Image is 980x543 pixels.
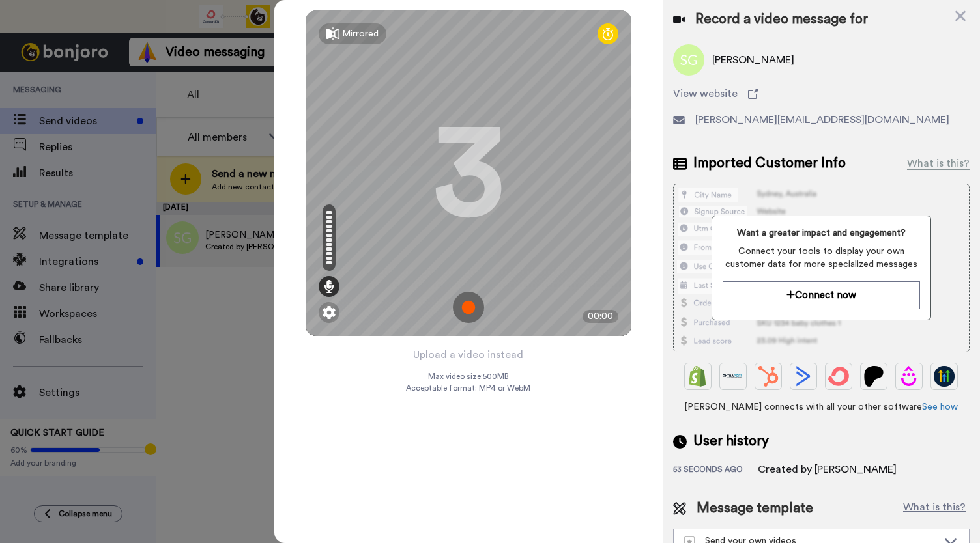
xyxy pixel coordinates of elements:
button: Connect now [723,281,920,309]
span: Imported Customer Info [693,154,846,173]
div: 3 [433,124,504,222]
span: Max video size: 500 MB [428,371,509,382]
span: Want a greater impact and engagement? [723,227,920,240]
a: See how [922,402,958,411]
button: What is this? [899,499,970,518]
img: Shopify [687,366,708,387]
span: [PERSON_NAME] connects with all your other software [673,400,970,413]
img: ic_record_start.svg [453,292,484,323]
img: Drip [899,366,919,387]
span: User history [693,432,769,451]
img: Ontraport [723,366,743,387]
div: 53 seconds ago [673,464,758,477]
span: [PERSON_NAME][EMAIL_ADDRESS][DOMAIN_NAME] [695,112,949,128]
img: ic_gear.svg [323,306,336,319]
img: ActiveCampaign [793,366,814,387]
button: Upload a video instead [409,346,527,363]
img: Patreon [863,366,884,387]
div: 00:00 [583,310,618,323]
img: ConvertKit [828,366,849,387]
img: Hubspot [758,366,779,387]
span: Connect your tools to display your own customer data for more specialized messages [723,245,920,271]
img: GoHighLevel [934,366,955,387]
div: What is this? [907,156,970,171]
div: Created by [PERSON_NAME] [758,462,897,477]
span: Message template [697,499,813,518]
span: Acceptable format: MP4 or WebM [406,383,530,393]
